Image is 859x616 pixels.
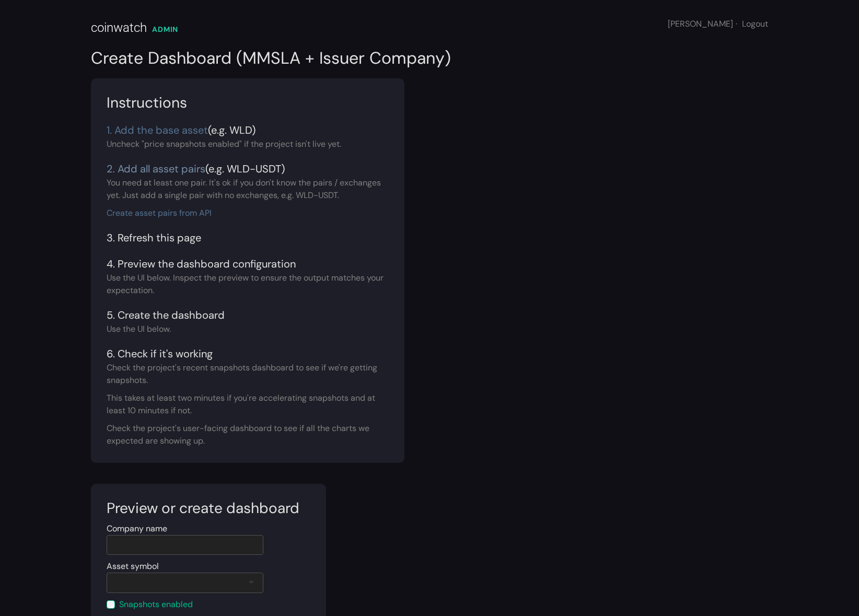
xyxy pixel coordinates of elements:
[91,18,147,37] div: coinwatch
[152,24,178,35] div: ADMIN
[107,94,389,112] h3: Instructions
[107,177,389,219] div: You need at least one pair. It's ok if you don't know the pairs / exchanges yet. Just add a singl...
[107,346,389,362] div: 6. Check if it's working
[107,138,389,150] div: Uncheck "price snapshots enabled" if the project isn't live yet.
[742,18,768,29] a: Logout
[736,18,737,29] span: ·
[107,422,389,447] div: Check the project's user-facing dashboard to see if all the charts we expected are showing up.
[119,598,193,611] label: Snapshots enabled
[107,161,389,177] div: (e.g. WLD-USDT)
[107,162,205,176] a: 2. Add all asset pairs
[107,323,389,335] div: Use the UI below.
[107,522,167,535] label: Company name
[107,256,389,272] div: 4. Preview the dashboard configuration
[91,48,768,68] h2: Create Dashboard (MMSLA + Issuer Company)
[107,230,389,246] div: 3. Refresh this page
[107,362,389,387] div: Check the project's recent snapshots dashboard to see if we're getting snapshots.
[107,307,389,323] div: 5. Create the dashboard
[107,123,208,137] a: 1. Add the base asset
[107,499,310,517] h3: Preview or create dashboard
[107,207,212,218] a: Create asset pairs from API
[107,560,159,573] label: Asset symbol
[668,18,768,30] div: [PERSON_NAME]
[107,392,389,417] div: This takes at least two minutes if you're accelerating snapshots and at least 10 minutes if not.
[107,272,389,297] div: Use the UI below. Inspect the preview to ensure the output matches your expectation.
[107,122,389,138] div: (e.g. WLD)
